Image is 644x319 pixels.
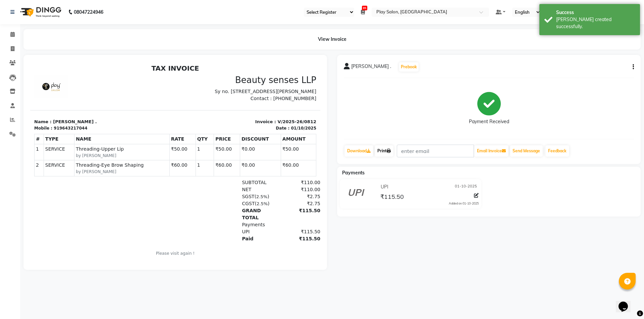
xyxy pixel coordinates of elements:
[251,72,286,82] th: AMOUNT
[251,99,286,115] td: ₹60.00
[149,57,286,64] p: Invoice : V/2025-26/0812
[208,117,249,125] div: SUBTOTAL
[4,64,22,70] div: Mobile :
[4,57,141,64] p: Name : [PERSON_NAME] .
[397,145,474,157] input: enter email
[208,132,249,139] div: ( )
[149,33,286,41] p: Contact : [PHONE_NUMBER]
[351,63,391,72] span: [PERSON_NAME] .
[474,145,508,157] button: Email Invoice
[210,82,251,98] td: ₹0.00
[251,82,286,98] td: ₹50.00
[249,125,290,132] div: ₹110.00
[149,26,286,33] p: Sy no. [STREET_ADDRESS][PERSON_NAME]
[249,167,290,174] div: ₹115.50
[208,160,249,167] div: Payments
[165,72,184,82] th: QTY
[249,174,290,181] div: ₹115.50
[149,13,286,24] h3: Beauty senses LLP
[46,100,138,107] span: Threading-Eye Brow Shaping
[249,117,290,125] div: ₹110.00
[208,139,249,146] div: ( )
[139,72,165,82] th: RATE
[381,183,388,190] span: UPI
[212,167,219,173] span: UPI
[46,107,138,113] small: by [PERSON_NAME]
[246,64,259,70] div: Date :
[13,82,44,98] td: SERVICE
[4,99,14,115] td: 2
[362,6,367,10] span: 95
[380,193,404,202] span: ₹115.50
[249,146,290,160] div: ₹115.50
[4,72,14,82] th: #
[226,140,237,145] span: 2.5%
[210,72,251,82] th: DISCOUNT
[4,3,286,11] h2: TAX INVOICE
[556,9,635,16] div: Success
[212,132,224,138] span: SGST
[212,139,224,145] span: CGST
[17,3,63,21] img: logo
[74,3,103,21] b: 08047224946
[556,16,635,30] div: Bill created successfully.
[261,64,286,70] div: 01/10/2025
[184,99,210,115] td: ₹60.00
[208,125,249,132] div: NET
[13,99,44,115] td: SERVICE
[510,145,543,157] button: Send Message
[13,72,44,82] th: TYPE
[23,29,641,50] div: View Invoice
[226,133,237,138] span: 2.5%
[449,201,479,206] div: Added on 01-10-2025
[208,146,249,160] div: GRAND TOTAL
[165,82,184,98] td: 1
[399,62,419,72] button: Prebook
[342,170,365,176] span: Payments
[249,132,290,139] div: ₹2.75
[210,99,251,115] td: ₹0.00
[344,145,373,157] a: Download
[46,91,138,97] small: by [PERSON_NAME]
[184,72,210,82] th: PRICE
[616,292,637,312] iframe: chat widget
[46,84,138,91] span: Threading-Upper Lip
[184,82,210,98] td: ₹50.00
[139,99,165,115] td: ₹60.00
[545,145,569,157] a: Feedback
[375,145,393,157] a: Print
[4,82,14,98] td: 1
[249,139,290,146] div: ₹2.75
[44,72,140,82] th: NAME
[208,174,249,181] div: Paid
[469,118,509,125] div: Payment Received
[23,64,57,70] div: 919643217044
[139,82,165,98] td: ₹50.00
[165,99,184,115] td: 1
[4,189,286,195] p: Please visit again !
[455,183,477,190] span: 01-10-2025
